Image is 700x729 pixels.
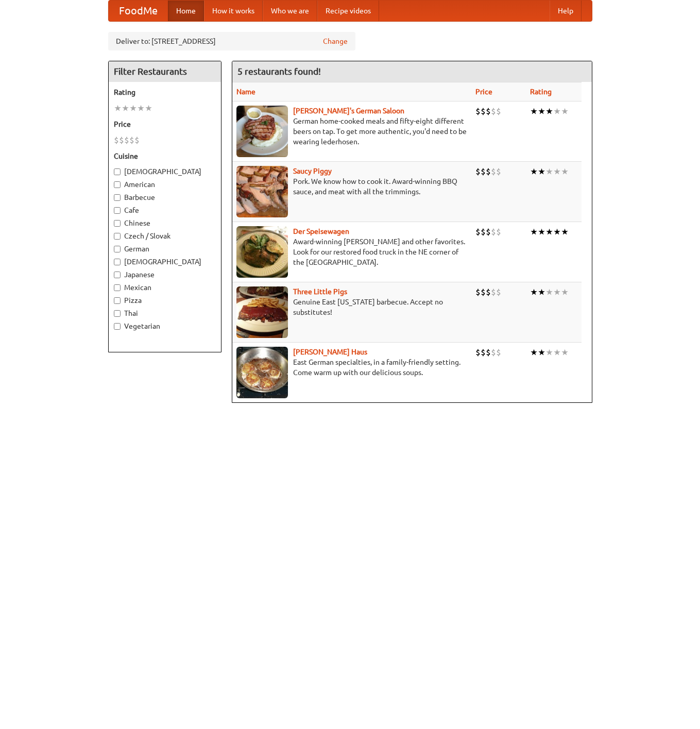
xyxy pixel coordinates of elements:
[481,347,486,358] li: $
[263,1,317,21] a: Who we are
[538,286,545,298] li: ★
[236,286,288,338] img: littlepigs.jpg
[119,134,124,146] li: $
[481,106,486,117] li: $
[114,269,216,280] label: Japanese
[317,1,379,21] a: Recipe videos
[114,308,216,318] label: Thai
[236,297,467,317] p: Genuine East [US_STATE] barbecue. Accept no substitutes!
[114,295,216,306] label: Pizza
[114,194,121,201] input: Barbecue
[496,166,501,177] li: $
[124,134,129,146] li: $
[475,88,492,96] a: Price
[129,134,134,146] li: $
[553,106,561,117] li: ★
[236,176,467,197] p: Pork. We know how to cook it. Award-winning BBQ sauce, and meat with all the trimmings.
[475,286,481,298] li: $
[561,106,569,117] li: ★
[237,66,321,76] ng-pluralize: 5 restaurants found!
[486,347,491,358] li: $
[561,347,569,358] li: ★
[114,168,121,175] input: [DEMOGRAPHIC_DATA]
[137,103,145,114] li: ★
[496,226,501,238] li: $
[545,166,553,177] li: ★
[545,347,553,358] li: ★
[114,297,121,304] input: Pizza
[530,347,538,358] li: ★
[236,347,288,398] img: kohlhaus.jpg
[538,166,545,177] li: ★
[114,103,122,114] li: ★
[553,166,561,177] li: ★
[496,347,501,358] li: $
[114,246,121,252] input: German
[545,106,553,117] li: ★
[553,286,561,298] li: ★
[486,166,491,177] li: $
[168,1,204,21] a: Home
[530,88,552,96] a: Rating
[134,134,140,146] li: $
[530,226,538,238] li: ★
[293,287,347,296] a: Three Little Pigs
[114,272,121,278] input: Japanese
[114,321,216,331] label: Vegetarian
[204,1,263,21] a: How it works
[491,166,496,177] li: $
[114,323,121,330] input: Vegetarian
[561,286,569,298] li: ★
[293,227,349,235] a: Der Speisewagen
[538,106,545,117] li: ★
[553,226,561,238] li: ★
[481,166,486,177] li: $
[491,226,496,238] li: $
[475,347,481,358] li: $
[236,236,467,267] p: Award-winning [PERSON_NAME] and other favorites. Look for our restored food truck in the NE corne...
[561,166,569,177] li: ★
[491,347,496,358] li: $
[122,103,129,114] li: ★
[481,226,486,238] li: $
[114,259,121,265] input: [DEMOGRAPHIC_DATA]
[475,226,481,238] li: $
[236,357,467,378] p: East German specialties, in a family-friendly setting. Come warm up with our delicious soups.
[530,286,538,298] li: ★
[108,32,355,50] div: Deliver to: [STREET_ADDRESS]
[114,151,216,161] h5: Cuisine
[114,257,216,267] label: [DEMOGRAPHIC_DATA]
[114,179,216,190] label: American
[293,107,404,115] a: [PERSON_NAME]'s German Saloon
[486,226,491,238] li: $
[236,116,467,147] p: German home-cooked meals and fifty-eight different beers on tap. To get more authentic, you'd nee...
[293,348,367,356] b: [PERSON_NAME] Haus
[114,166,216,177] label: [DEMOGRAPHIC_DATA]
[550,1,582,21] a: Help
[109,1,168,21] a: FoodMe
[129,103,137,114] li: ★
[486,286,491,298] li: $
[114,310,121,317] input: Thai
[553,347,561,358] li: ★
[114,218,216,228] label: Chinese
[236,106,288,157] img: esthers.jpg
[114,231,216,241] label: Czech / Slovak
[561,226,569,238] li: ★
[323,36,348,46] a: Change
[491,106,496,117] li: $
[481,286,486,298] li: $
[496,286,501,298] li: $
[236,88,255,96] a: Name
[538,226,545,238] li: ★
[114,134,119,146] li: $
[496,106,501,117] li: $
[293,167,332,175] a: Saucy Piggy
[114,220,121,227] input: Chinese
[109,61,221,82] h4: Filter Restaurants
[236,166,288,217] img: saucy.jpg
